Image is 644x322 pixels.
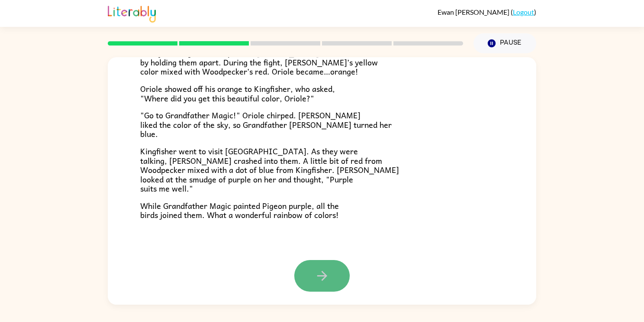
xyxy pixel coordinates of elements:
span: Ewan [PERSON_NAME] [438,8,511,16]
button: Pause [473,33,536,53]
div: ( ) [438,8,536,16]
span: While Grandfather Magic painted Pigeon purple, all the birds joined them. What a wonderful rainbo... [140,199,339,221]
a: Logout [513,8,534,16]
img: Literably [108,3,156,23]
span: Kingfisher went to visit [GEOGRAPHIC_DATA]. As they were talking, [PERSON_NAME] crashed into them... [140,145,399,195]
span: Oriole showed off his orange to Kingfisher, who asked, "Where did you get this beautiful color, O... [140,82,335,104]
span: "Go to Grandfather Magic!" Oriole chirped. [PERSON_NAME] liked the color of the sky, so Grandfath... [140,109,392,140]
